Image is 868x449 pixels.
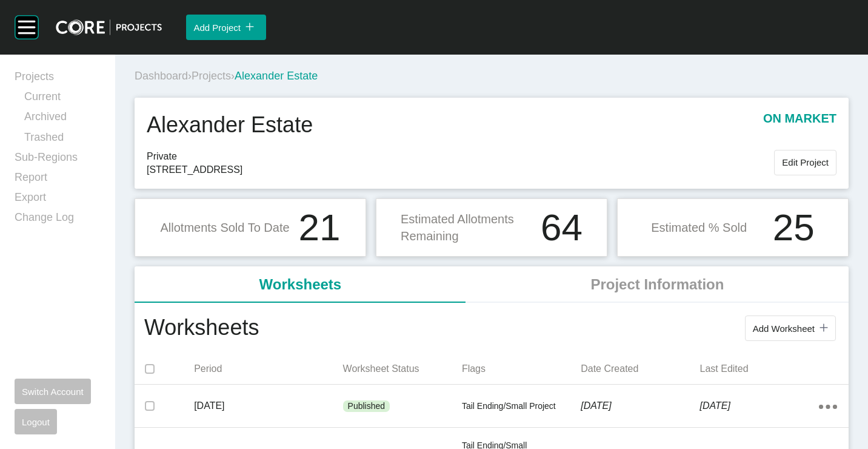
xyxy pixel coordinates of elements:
[192,70,231,82] a: Projects
[188,70,192,82] span: ›
[194,362,342,376] p: Period
[700,362,819,376] p: Last Edited
[135,266,466,303] li: Worksheets
[22,417,50,427] span: Logout
[348,400,386,413] p: Published
[15,150,101,170] a: Sub-Regions
[700,399,819,413] p: [DATE]
[773,209,815,246] h1: 25
[15,409,57,434] button: Logout
[745,316,836,341] button: Add Worksheet
[160,219,289,236] p: Allotments Sold To Date
[15,190,101,210] a: Export
[581,399,699,413] p: [DATE]
[235,70,318,82] span: Alexander Estate
[343,362,462,376] p: Worksheet Status
[15,210,101,230] a: Change Log
[651,219,747,236] p: Estimated % Sold
[186,15,266,40] button: Add Project
[24,89,101,109] a: Current
[231,70,235,82] span: ›
[774,150,836,175] button: Edit Project
[56,19,162,35] img: core-logo-dark.3138cae2.png
[147,110,313,140] h1: Alexander Estate
[147,150,774,163] span: Private
[15,379,91,404] button: Switch Account
[462,400,581,413] p: Tail Ending/Small Project
[299,209,341,246] h1: 21
[581,362,699,376] p: Date Created
[541,209,583,246] h1: 64
[401,211,533,245] p: Estimated Allotments Remaining
[15,170,101,190] a: Report
[763,110,836,140] p: on market
[147,163,774,177] span: [STREET_ADDRESS]
[24,130,101,150] a: Trashed
[135,70,188,82] a: Dashboard
[466,266,849,303] li: Project Information
[194,399,342,413] p: [DATE]
[24,109,101,129] a: Archived
[462,362,581,376] p: Flags
[144,312,259,344] h1: Worksheets
[193,22,241,33] span: Add Project
[753,323,815,334] span: Add Worksheet
[22,387,84,397] span: Switch Account
[782,157,829,167] span: Edit Project
[15,69,101,89] a: Projects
